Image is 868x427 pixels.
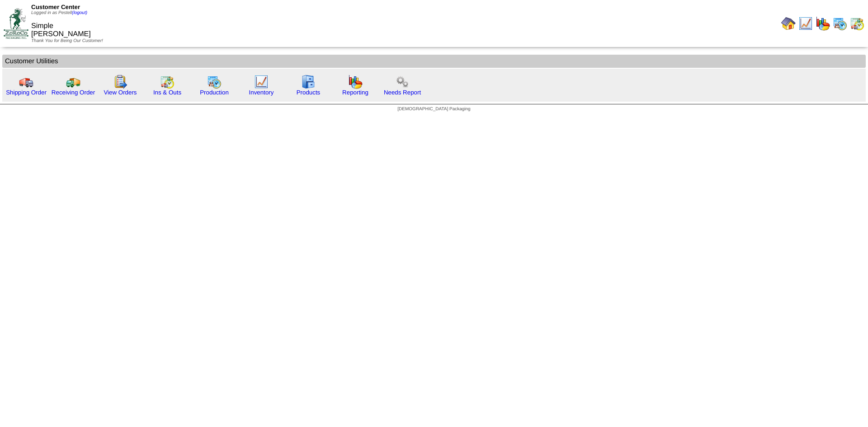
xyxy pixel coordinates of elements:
[342,89,368,96] a: Reporting
[104,89,137,96] a: View Orders
[160,75,175,89] img: calendarinout.gif
[200,89,229,96] a: Production
[297,89,321,96] a: Products
[19,75,33,89] img: truck.gif
[113,75,127,89] img: workorder.gif
[52,89,95,96] a: Receiving Order
[254,75,269,89] img: line_graph.gif
[348,75,363,89] img: graph.gif
[4,8,28,38] img: ZoRoCo_Logo(Green%26Foil)%20jpg.webp
[31,38,103,43] span: Thank You for Being Our Customer!
[395,75,410,89] img: workflow.png
[816,16,830,31] img: graph.gif
[31,10,87,15] span: Logged in as Pestell
[207,75,222,89] img: calendarprod.gif
[31,22,91,38] span: Simple [PERSON_NAME]
[397,107,470,112] span: [DEMOGRAPHIC_DATA] Packaging
[249,89,274,96] a: Inventory
[72,10,87,15] a: (logout)
[781,16,796,31] img: home.gif
[833,16,847,31] img: calendarprod.gif
[384,89,421,96] a: Needs Report
[2,55,866,68] td: Customer Utilities
[31,4,80,10] span: Customer Center
[301,75,316,89] img: cabinet.gif
[850,16,864,31] img: calendarinout.gif
[66,75,80,89] img: truck2.gif
[153,89,181,96] a: Ins & Outs
[6,89,47,96] a: Shipping Order
[798,16,813,31] img: line_graph.gif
